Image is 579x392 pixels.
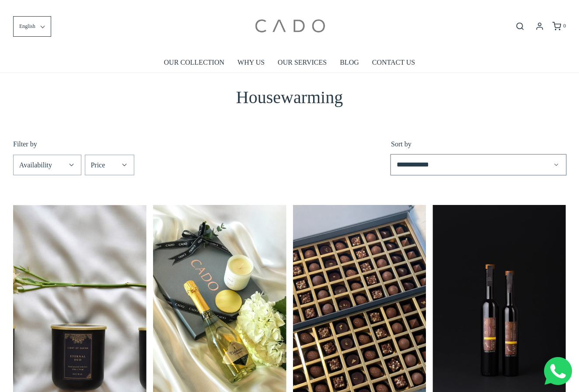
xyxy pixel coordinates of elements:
summary: Price [85,155,134,175]
span: English [19,22,35,31]
a: WHY US [237,52,265,73]
span: Price [91,160,105,171]
p: Filter by [13,141,377,148]
button: Open search bar [512,21,528,31]
a: CONTACT US [372,52,415,73]
button: English [13,16,51,37]
span: Availability [19,160,52,171]
a: 0 [551,22,566,31]
img: cadogifting [252,7,327,46]
h2: Housewarming [13,86,566,109]
a: OUR SERVICES [278,52,327,73]
summary: Availability [14,155,81,175]
label: Sort by [391,141,566,148]
img: Whatsapp [544,357,572,385]
a: OUR COLLECTION [164,52,224,73]
a: BLOG [340,52,359,73]
span: 0 [563,23,566,29]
